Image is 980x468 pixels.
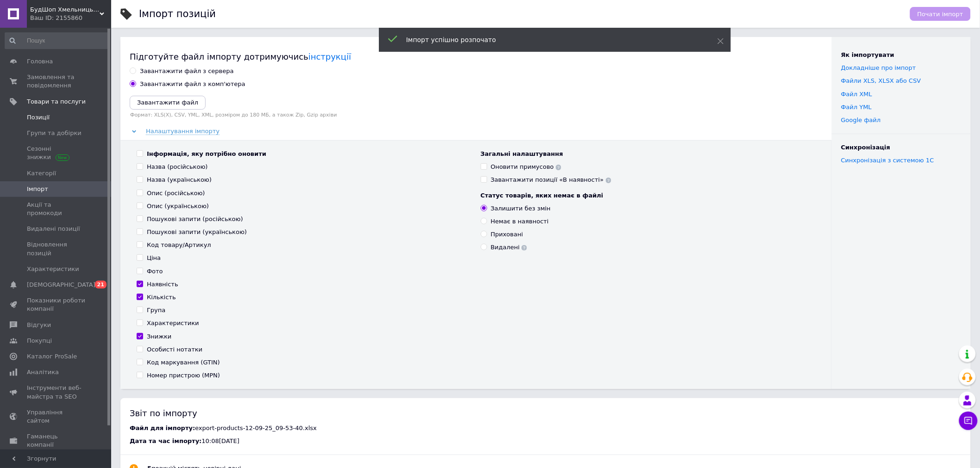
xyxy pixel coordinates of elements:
[27,169,56,178] span: Категорії
[140,80,245,88] div: Завантажити файл з комп'ютера
[27,337,52,345] span: Покупці
[491,217,549,226] div: Немає в наявності
[491,243,528,252] div: Видалені
[130,51,823,62] div: Підготуйте файл імпорту дотримуючись
[491,204,551,213] div: Залишити без змін
[147,150,266,158] div: Інформація, яку потрібно оновити
[147,293,176,302] div: Кількість
[140,67,234,75] div: Завантажити файл з сервера
[841,91,872,98] a: Файл XML
[27,113,50,122] span: Позиції
[147,333,171,341] div: Знижки
[27,296,86,313] span: Показники роботи компанії
[27,145,86,161] span: Сезонні знижки
[491,163,562,171] div: Оновити примусово
[147,280,178,289] div: Наявність
[147,345,202,354] div: Особисті нотатки
[146,128,220,135] span: Налаштування імпорту
[130,112,823,118] label: Формат: XLS(X), CSV, YML, XML, розміром до 180 МБ, а також Zip, Gzip архіви
[147,358,220,367] div: Код маркування (GTIN)
[959,412,978,430] button: Чат з покупцем
[27,225,80,233] span: Видалені позиції
[147,306,165,314] div: Група
[5,32,109,49] input: Пошук
[147,319,199,327] div: Характеристики
[30,14,111,22] div: Ваш ID: 2155860
[406,35,694,44] div: Імпорт успішно розпочато
[147,163,208,171] div: Назва (російською)
[308,52,351,62] a: інструкції
[841,143,961,152] div: Синхронізація
[27,98,86,106] span: Товари та послуги
[841,77,921,84] a: Файли ХLS, XLSX або CSV
[27,384,86,400] span: Інструменти веб-майстра та SEO
[130,96,206,110] button: Завантажити файл
[137,99,198,106] i: Завантажити файл
[481,150,816,158] div: Загальні налаштування
[147,189,205,197] div: Опис (російською)
[841,157,934,164] a: Синхронізація з системою 1С
[27,185,48,193] span: Імпорт
[27,265,79,273] span: Характеристики
[130,407,961,419] div: Звіт по імпорту
[27,321,51,329] span: Відгуки
[27,368,59,376] span: Аналітика
[147,228,247,236] div: Пошукові запити (українською)
[95,281,107,289] span: 21
[27,281,95,289] span: [DEMOGRAPHIC_DATA]
[201,437,239,444] span: 10:08[DATE]
[491,176,611,184] div: Завантажити позиції «В наявності»
[147,371,220,380] div: Номер пристрою (MPN)
[130,437,201,444] span: Дата та час імпорту:
[27,352,77,361] span: Каталог ProSale
[27,73,86,90] span: Замовлення та повідомлення
[27,432,86,449] span: Гаманець компанії
[147,267,163,276] div: Фото
[147,241,211,249] div: Код товару/Артикул
[27,201,86,217] span: Акції та промокоди
[147,254,161,262] div: Ціна
[130,425,195,431] span: Файл для імпорту:
[491,230,523,239] div: Приховані
[27,57,53,66] span: Головна
[139,8,216,19] h1: Імпорт позицій
[147,215,243,223] div: Пошукові запити (російською)
[147,176,212,184] div: Назва (українською)
[841,51,961,59] div: Як імпортувати
[147,202,209,210] div: Опис (українською)
[30,6,100,14] span: БудШоп Хмельницький
[195,425,317,431] span: export-products-12-09-25_09-53-40.xlsx
[841,64,916,71] a: Докладніше про імпорт
[841,117,881,123] a: Google файл
[481,191,816,200] div: Статус товарів, яких немає в файлі
[27,408,86,425] span: Управління сайтом
[27,240,86,257] span: Відновлення позицій
[841,104,872,111] a: Файл YML
[27,129,82,137] span: Групи та добірки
